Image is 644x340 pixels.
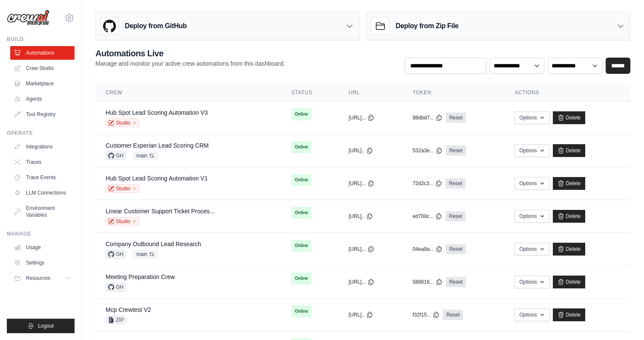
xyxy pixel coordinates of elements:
[553,111,586,124] a: Delete
[413,213,442,220] button: ed700c...
[106,151,126,160] span: GH
[413,279,443,285] button: 589616...
[291,108,311,120] span: Online
[291,174,311,186] span: Online
[10,271,75,285] button: Resources
[338,84,402,102] th: URL
[553,177,586,190] a: Delete
[106,241,201,247] a: Company Outbound Lead Research
[515,210,549,223] button: Options
[106,250,126,259] span: GH
[553,144,586,157] a: Delete
[515,144,549,157] button: Options
[101,17,118,35] img: GitHub Logo
[106,283,126,291] span: GH
[106,217,140,226] a: Studio
[446,244,466,254] a: Reset
[515,308,549,321] button: Options
[133,151,158,160] span: main
[7,130,75,137] div: Operate
[106,306,151,313] a: Mcp Crewtest V2
[515,276,549,288] button: Options
[10,108,75,121] a: Tool Registry
[553,308,586,321] a: Delete
[291,141,311,153] span: Online
[10,241,75,254] a: Usage
[125,21,187,31] h3: Deploy from GitHub
[38,323,54,329] span: Logout
[413,311,440,318] button: f32f15...
[504,84,630,102] th: Actions
[515,111,549,124] button: Options
[515,177,549,190] button: Options
[413,114,443,121] button: 88dbd7...
[10,256,75,270] a: Settings
[396,21,458,31] h3: Deploy from Zip File
[291,240,311,252] span: Online
[446,277,466,287] a: Reset
[10,201,75,222] a: Environment Variables
[10,171,75,184] a: Trace Events
[7,230,75,237] div: Manage
[106,316,126,324] span: ZIP
[402,84,505,102] th: Token
[413,246,443,253] button: 04ea9a...
[95,59,285,68] p: Manage and monitor your active crew automations from this dashboard.
[515,243,549,256] button: Options
[106,208,215,215] a: Linear Customer Support Ticket Proces...
[281,84,338,102] th: Status
[7,36,75,43] div: Build
[291,273,311,285] span: Online
[7,319,75,333] button: Logout
[446,113,466,123] a: Reset
[106,184,140,193] a: Studio
[553,210,586,223] a: Delete
[553,243,586,256] a: Delete
[10,46,75,60] a: Automations
[106,142,209,149] a: Customer Experian Lead Scoring CRM
[95,84,281,102] th: Crew
[10,155,75,169] a: Traces
[10,77,75,90] a: Marketplace
[95,47,285,59] h2: Automations Live
[7,10,49,26] img: Logo
[553,276,586,288] a: Delete
[106,109,208,116] a: Hub Spot Lead Scoring Automation V3
[10,92,75,106] a: Agents
[443,310,463,320] a: Reset
[10,186,75,200] a: LLM Connections
[106,175,208,182] a: Hub Spot Lead Scoring Automation V1
[10,140,75,154] a: Integrations
[413,147,443,154] button: 532a3e...
[446,145,466,156] a: Reset
[106,273,175,280] a: Meeting Preparation Crew
[106,119,140,127] a: Studio
[413,180,442,187] button: 72d2c3...
[291,305,311,317] span: Online
[446,178,466,189] a: Reset
[26,275,50,282] span: Resources
[10,61,75,75] a: Crew Studio
[133,250,158,259] span: main
[291,207,311,219] span: Online
[446,211,466,221] a: Reset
